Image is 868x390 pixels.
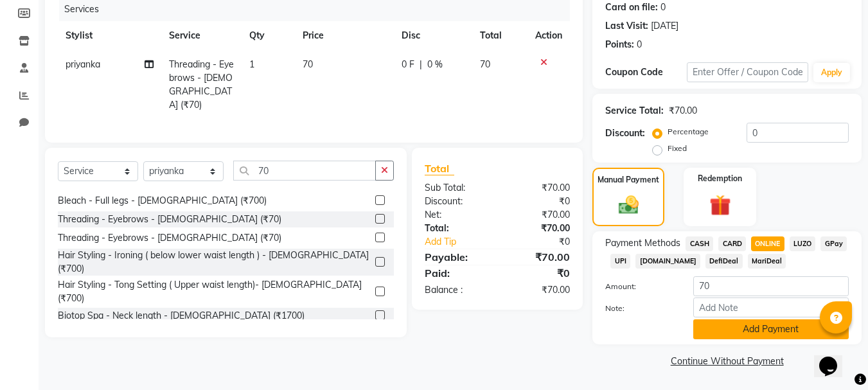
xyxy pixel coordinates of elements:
[169,58,234,111] span: Threading - Eyebrows - [DEMOGRAPHIC_DATA] (₹70)
[427,58,443,71] span: 0 %
[415,265,497,281] div: Paid:
[497,222,580,235] div: ₹70.00
[402,58,414,71] span: 0 F
[497,195,580,208] div: ₹0
[511,235,580,249] div: ₹0
[415,249,497,265] div: Payable:
[66,58,100,70] span: priyanka
[415,283,497,297] div: Balance :
[705,254,743,269] span: DefiDeal
[415,195,497,208] div: Discount:
[718,236,746,251] span: CARD
[668,126,709,137] label: Percentage
[472,21,527,50] th: Total
[58,249,370,276] div: Hair Styling - Ironing ( below lower waist length ) - [DEMOGRAPHIC_DATA] (₹700)
[497,181,580,195] div: ₹70.00
[425,162,454,175] span: Total
[249,58,254,70] span: 1
[58,194,267,208] div: Bleach - Full legs - [DEMOGRAPHIC_DATA] (₹700)
[605,66,686,79] div: Coupon Code
[497,283,580,297] div: ₹70.00
[660,1,666,14] div: 0
[748,254,786,269] span: MariDeal
[415,208,497,222] div: Net:
[596,281,683,292] label: Amount:
[598,174,659,186] label: Manual Payment
[161,21,242,50] th: Service
[605,236,680,250] span: Payment Methods
[790,236,816,251] span: LUZO
[58,213,281,226] div: Threading - Eyebrows - [DEMOGRAPHIC_DATA] (₹70)
[637,38,642,51] div: 0
[233,161,376,181] input: Search or Scan
[420,58,422,71] span: |
[687,62,808,82] input: Enter Offer / Coupon Code
[635,254,700,269] span: [DOMAIN_NAME]
[668,143,687,154] label: Fixed
[612,193,645,217] img: _cash.svg
[480,58,490,70] span: 70
[651,19,678,33] div: [DATE]
[605,104,664,118] div: Service Total:
[58,231,281,245] div: Threading - Eyebrows - [DEMOGRAPHIC_DATA] (₹70)
[242,21,295,50] th: Qty
[497,249,580,265] div: ₹70.00
[686,236,713,251] span: CASH
[693,297,849,317] input: Add Note
[497,208,580,222] div: ₹70.00
[703,192,738,218] img: _gift.svg
[58,21,161,50] th: Stylist
[693,319,849,339] button: Add Payment
[415,181,497,195] div: Sub Total:
[415,235,511,249] a: Add Tip
[58,309,305,323] div: Biotop Spa - Neck length - [DEMOGRAPHIC_DATA] (₹1700)
[303,58,313,70] span: 70
[669,104,697,118] div: ₹70.00
[415,222,497,235] div: Total:
[527,21,570,50] th: Action
[751,236,784,251] span: ONLINE
[394,21,472,50] th: Disc
[610,254,630,269] span: UPI
[605,1,658,14] div: Card on file:
[595,355,859,368] a: Continue Without Payment
[813,63,850,82] button: Apply
[605,127,645,140] div: Discount:
[698,173,742,184] label: Redemption
[693,276,849,296] input: Amount
[497,265,580,281] div: ₹0
[605,19,648,33] div: Last Visit:
[814,339,855,377] iframe: chat widget
[605,38,634,51] div: Points:
[58,278,370,305] div: Hair Styling - Tong Setting ( Upper waist length)- [DEMOGRAPHIC_DATA] (₹700)
[820,236,847,251] span: GPay
[295,21,394,50] th: Price
[596,303,683,314] label: Note:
